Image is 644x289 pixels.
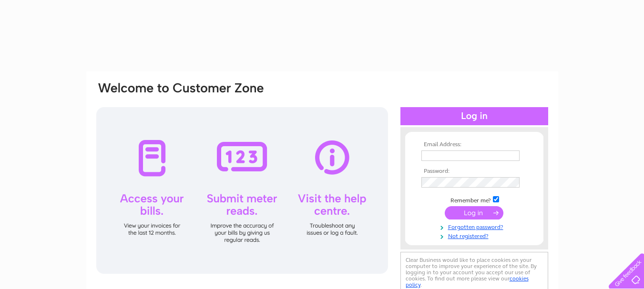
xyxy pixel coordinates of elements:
[419,141,530,148] th: Email Address:
[419,168,530,175] th: Password:
[421,231,530,240] a: Not registered?
[445,206,503,219] input: Submit
[419,195,530,204] td: Remember me?
[421,222,530,231] a: Forgotten password?
[406,275,529,288] a: cookies policy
